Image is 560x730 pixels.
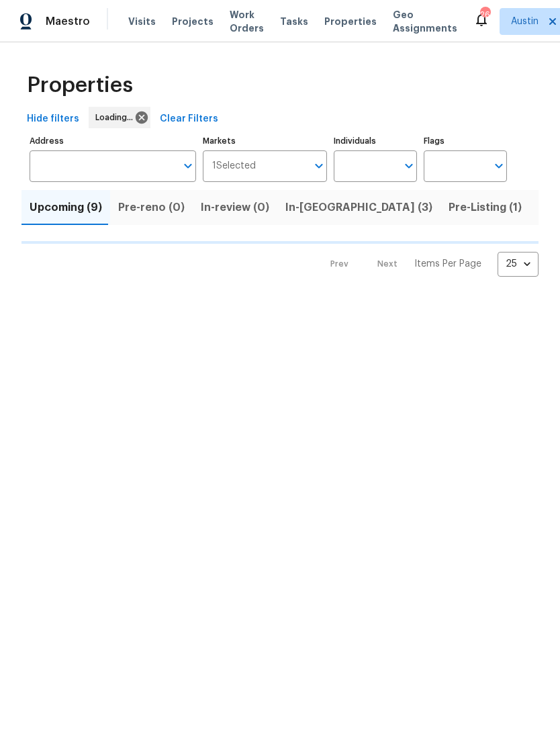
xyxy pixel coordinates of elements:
[230,8,264,35] span: Work Orders
[310,156,328,175] button: Open
[498,246,539,281] div: 25
[160,111,218,128] span: Clear Filters
[212,161,256,172] span: 1 Selected
[46,15,90,28] span: Maestro
[449,198,522,217] span: Pre-Listing (1)
[95,111,138,124] span: Loading...
[480,8,489,21] div: 26
[324,15,377,28] span: Properties
[318,252,539,277] nav: Pagination Navigation
[89,107,150,128] div: Loading...
[30,137,196,145] label: Address
[424,137,507,145] label: Flags
[201,198,269,217] span: In-review (0)
[489,156,508,175] button: Open
[27,79,133,92] span: Properties
[393,8,457,35] span: Geo Assignments
[203,137,328,145] label: Markets
[154,107,224,132] button: Clear Filters
[334,137,417,145] label: Individuals
[27,111,79,128] span: Hide filters
[400,156,418,175] button: Open
[118,198,185,217] span: Pre-reno (0)
[172,15,214,28] span: Projects
[128,15,156,28] span: Visits
[21,107,85,132] button: Hide filters
[414,257,481,271] p: Items Per Page
[511,15,539,28] span: Austin
[285,198,432,217] span: In-[GEOGRAPHIC_DATA] (3)
[179,156,197,175] button: Open
[280,17,308,26] span: Tasks
[30,198,102,217] span: Upcoming (9)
